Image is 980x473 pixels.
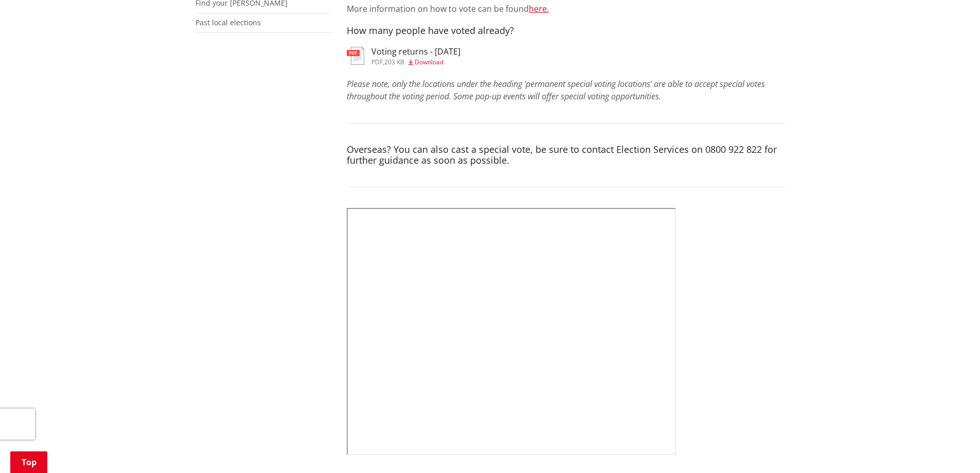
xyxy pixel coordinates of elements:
[347,25,785,37] h4: How many people have voted already?
[347,3,785,15] p: More information on how to vote can be found
[371,47,460,57] h3: Voting returns - [DATE]
[415,58,443,66] span: Download
[347,78,765,102] em: Please note, only the locations under the heading 'permanent special voting locations' are able t...
[933,430,970,467] iframe: Messenger Launcher
[347,144,785,166] h4: Overseas? You can also cast a special vote, be sure to contact Election Services on 0800 922 822 ...
[529,3,549,14] a: here.
[347,47,460,65] a: Voting returns - [DATE] pdf,203 KB Download
[347,47,364,65] img: document-pdf.svg
[10,451,47,473] a: Top
[371,58,383,66] span: pdf
[384,58,404,66] span: 203 KB
[371,59,460,65] div: ,
[195,17,261,27] a: Past local elections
